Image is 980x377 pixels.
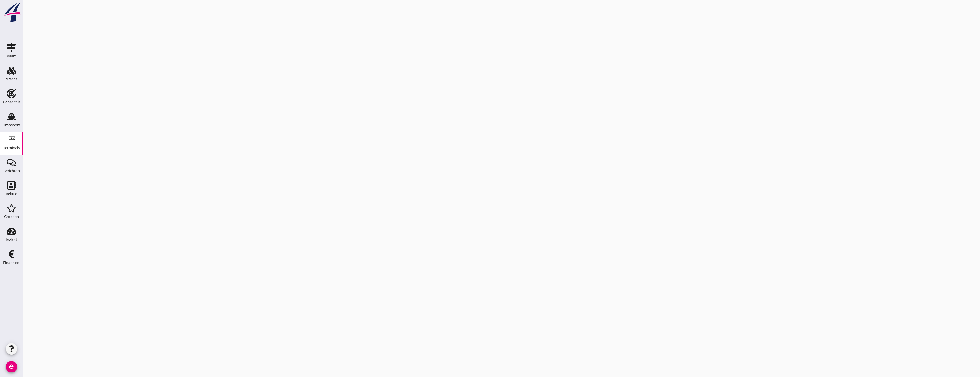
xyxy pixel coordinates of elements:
div: Financieel [3,261,20,265]
i: account_circle [6,361,17,372]
img: logo-small.a267ee39.svg [1,1,22,23]
div: Groepen [4,215,19,219]
div: Capaciteit [3,100,20,104]
div: Berichten [3,169,20,173]
div: Inzicht [6,238,17,242]
div: Vracht [6,77,17,81]
div: Transport [3,123,20,127]
div: Relatie [6,192,17,196]
div: Kaart [7,54,16,58]
div: Terminals [3,146,20,150]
